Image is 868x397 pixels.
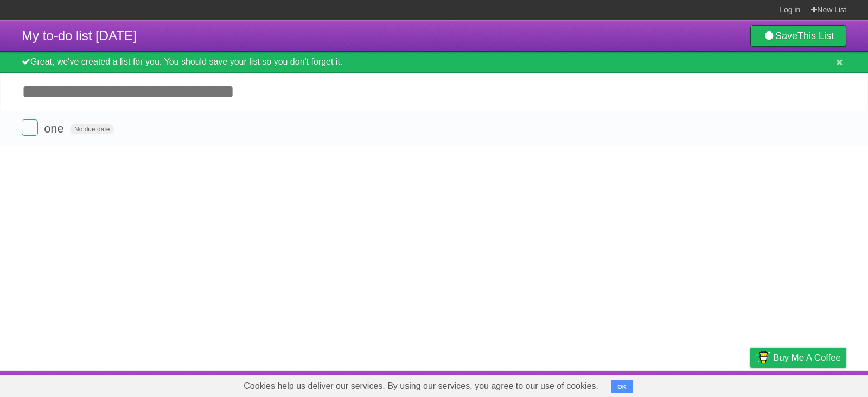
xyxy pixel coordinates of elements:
[736,374,764,394] a: Privacy
[70,124,114,134] span: No due date
[233,375,609,397] span: Cookies help us deliver our services. By using our services, you agree to our use of cookies.
[22,119,38,136] label: Done
[750,348,846,368] a: Buy me a coffee
[44,122,67,135] span: one
[611,380,633,393] button: OK
[778,374,846,394] a: Suggest a feature
[750,25,846,47] a: SaveThis List
[756,348,770,367] img: Buy me a coffee
[642,374,686,394] a: Developers
[606,374,629,394] a: About
[773,348,841,367] span: Buy me a coffee
[797,30,834,41] b: This List
[22,28,137,43] span: My to-do list [DATE]
[699,374,723,394] a: Terms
